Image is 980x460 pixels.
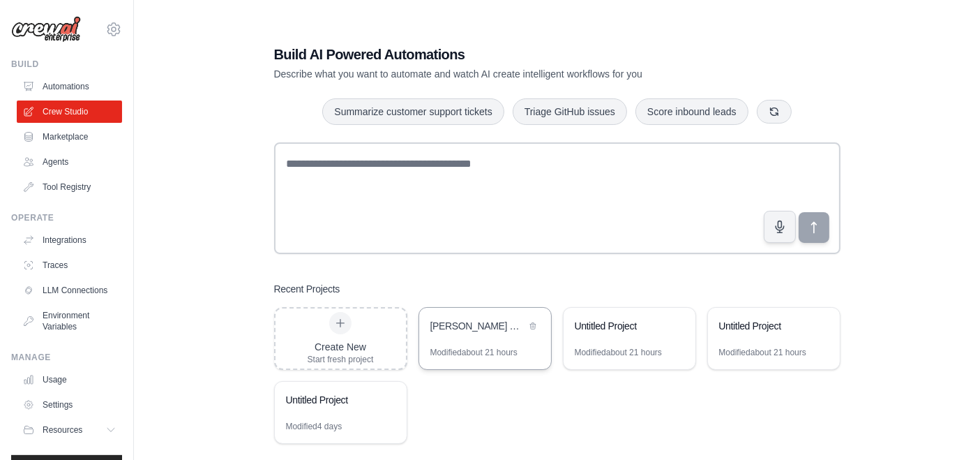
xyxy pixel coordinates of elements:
a: Agents [17,151,122,173]
a: Tool Registry [17,176,122,198]
button: Triage GitHub issues [513,98,627,125]
h1: Build AI Powered Automations [274,45,743,64]
button: Score inbound leads [635,98,748,125]
div: Modified 4 days [286,421,342,432]
a: Crew Studio [17,101,122,123]
img: Logo [11,16,81,43]
div: Modified about 21 hours [430,347,518,358]
button: Get new suggestions [757,100,792,124]
a: LLM Connections [17,279,122,302]
button: Delete project [526,319,540,333]
a: Integrations [17,229,122,251]
div: [PERSON_NAME] Chat Assistant [430,319,526,333]
p: Describe what you want to automate and watch AI create intelligent workflows for you [274,67,743,81]
a: Traces [17,254,122,276]
div: Create New [308,340,374,354]
div: Modified about 21 hours [719,347,806,358]
div: Untitled Project [719,319,815,333]
a: Usage [17,369,122,391]
div: Manage [11,352,122,363]
h3: Recent Projects [274,282,340,296]
button: Summarize customer support tickets [322,98,504,125]
a: Environment Variables [17,304,122,338]
a: Marketplace [17,126,122,148]
div: Operate [11,212,122,223]
a: Automations [17,75,122,98]
div: Build [11,59,122,70]
iframe: Chat Widget [910,393,980,460]
div: Start fresh project [308,354,374,365]
button: Click to speak your automation idea [764,211,796,243]
button: Resources [17,419,122,441]
div: Untitled Project [575,319,670,333]
a: Settings [17,394,122,416]
div: Untitled Project [286,393,382,407]
div: Modified about 21 hours [575,347,662,358]
span: Resources [43,424,82,436]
